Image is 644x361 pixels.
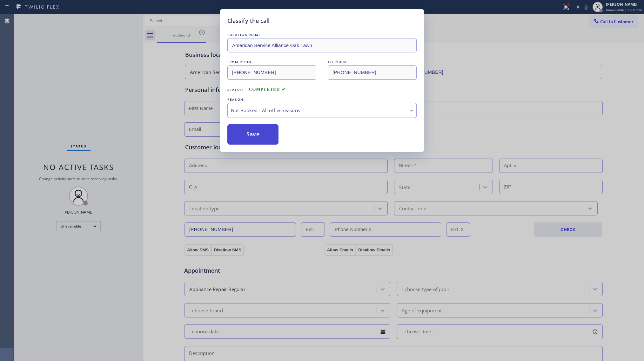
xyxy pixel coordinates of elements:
h5: Classify the call [227,17,270,25]
div: REASON: [227,96,417,103]
div: Not Booked - All other reasons [231,107,413,114]
div: TO PHONE [328,59,417,65]
span: COMPLETED [249,87,286,92]
button: Save [227,124,278,145]
span: Status: [227,87,244,92]
input: To phone [328,65,417,80]
input: From phone [227,65,316,80]
div: LOCATION NAME [227,31,417,38]
div: FROM PHONE [227,59,316,65]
